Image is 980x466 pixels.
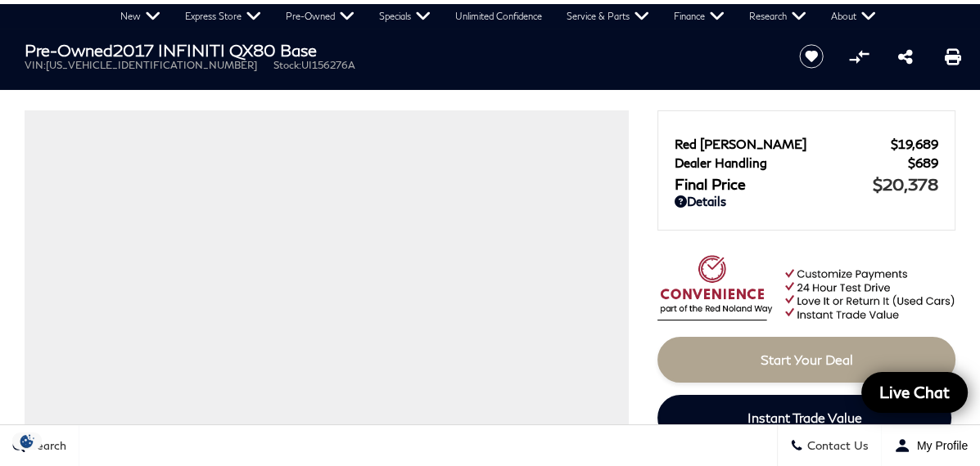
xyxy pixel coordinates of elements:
[301,59,355,71] span: UI156276A
[908,155,938,170] span: $689
[8,432,46,450] section: Click to Open Cookie Consent Modal
[367,4,443,29] a: Specials
[173,4,273,29] a: Express Store
[675,137,891,151] span: Red [PERSON_NAME]
[662,4,737,29] a: Finance
[25,40,113,60] strong: Pre-Owned
[273,59,301,71] span: Stock:
[443,4,554,29] a: Unlimited Confidence
[898,47,913,66] a: Share this Pre-Owned 2017 INFINITI QX80 Base
[108,4,888,29] nav: Main Navigation
[819,4,888,29] a: About
[761,352,853,367] span: Start Your Deal
[675,155,908,170] span: Dealer Handling
[108,4,173,29] a: New
[675,155,938,170] a: Dealer Handling $689
[871,382,958,402] span: Live Chat
[657,337,955,383] a: Start Your Deal
[891,137,938,151] span: $19,689
[675,174,938,194] a: Final Price $20,378
[861,372,968,413] a: Live Chat
[675,194,938,208] a: Details
[944,47,960,66] a: Print this Pre-Owned 2017 INFINITI QX80 Base
[675,175,873,193] span: Final Price
[657,395,951,441] a: Instant Trade Value
[46,59,257,71] span: [US_VEHICLE_IDENTIFICATION_NUMBER]
[25,41,772,59] h1: 2017 INFINITI QX80 Base
[675,137,938,151] a: Red [PERSON_NAME] $19,689
[803,439,869,453] span: Contact Us
[273,4,367,29] a: Pre-Owned
[847,44,871,69] button: Compare Vehicle
[737,4,819,29] a: Research
[882,425,980,466] button: Open user profile menu
[793,43,829,69] button: Save vehicle
[554,4,662,29] a: Service & Parts
[910,439,968,452] span: My Profile
[25,59,46,71] span: VIN:
[25,439,66,453] span: Search
[747,410,862,425] span: Instant Trade Value
[8,432,46,450] img: Opt-Out Icon
[873,174,938,194] span: $20,378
